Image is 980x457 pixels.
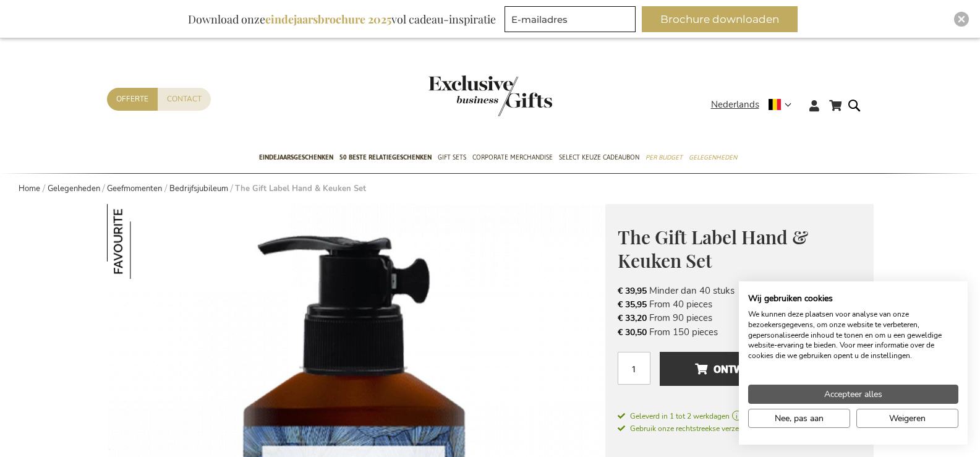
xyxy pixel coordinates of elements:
h2: Wij gebruiken cookies [748,293,958,304]
a: Gebruik onze rechtstreekse verzendservice [618,422,770,434]
span: Corporate Merchandise [472,151,553,164]
input: Aantal [618,352,650,385]
li: From 150 pieces [618,325,861,339]
span: € 39,95 [618,285,647,297]
span: € 35,95 [618,299,647,310]
a: Contact [158,88,211,111]
a: Bedrijfsjubileum [169,183,228,194]
button: Accepteer alle cookies [748,385,958,404]
span: Eindejaarsgeschenken [259,151,333,164]
span: The Gift Label Hand & Keuken Set [618,224,808,273]
p: We kunnen deze plaatsen voor analyse van onze bezoekersgegevens, om onze website te verbeteren, g... [748,309,958,361]
span: € 30,50 [618,327,647,338]
span: Accepteer alles [824,388,882,401]
span: Nee, pas aan [775,412,824,425]
div: Nederlands [711,98,799,112]
span: € 33,20 [618,312,647,324]
input: E-mailadres [505,6,636,32]
span: Weigeren [889,412,926,425]
a: Geefmomenten [107,183,162,194]
li: From 40 pieces [618,297,861,311]
img: Exclusive Business gifts logo [428,75,552,116]
img: The Gift Label Hand & Keuken Set [107,204,182,279]
a: store logo [428,75,490,116]
form: marketing offers and promotions [505,6,639,36]
span: Gebruik onze rechtstreekse verzendservice [618,424,770,434]
button: Brochure downloaden [642,6,798,32]
a: Offerte [107,88,158,111]
a: Gelegenheden [48,183,100,194]
span: Nederlands [711,98,759,112]
button: Alle cookies weigeren [856,409,958,428]
div: Close [954,12,969,27]
img: Close [958,15,965,23]
button: Ontwerp en voeg toe [660,352,861,386]
li: From 90 pieces [618,311,861,325]
div: Download onze vol cadeau-inspiratie [182,6,501,32]
span: Gelegenheden [689,151,737,164]
span: Select Keuze Cadeaubon [559,151,639,164]
a: Home [19,183,40,194]
span: Gift Sets [438,151,466,164]
strong: The Gift Label Hand & Keuken Set [235,183,366,194]
li: Minder dan 40 stuks [618,284,861,297]
span: Ontwerp en voeg toe [695,359,825,379]
span: Per Budget [646,151,683,164]
button: Pas cookie voorkeuren aan [748,409,850,428]
span: 50 beste relatiegeschenken [339,151,432,164]
a: Geleverd in 1 tot 2 werkdagen [618,411,861,422]
b: eindejaarsbrochure 2025 [265,12,391,27]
